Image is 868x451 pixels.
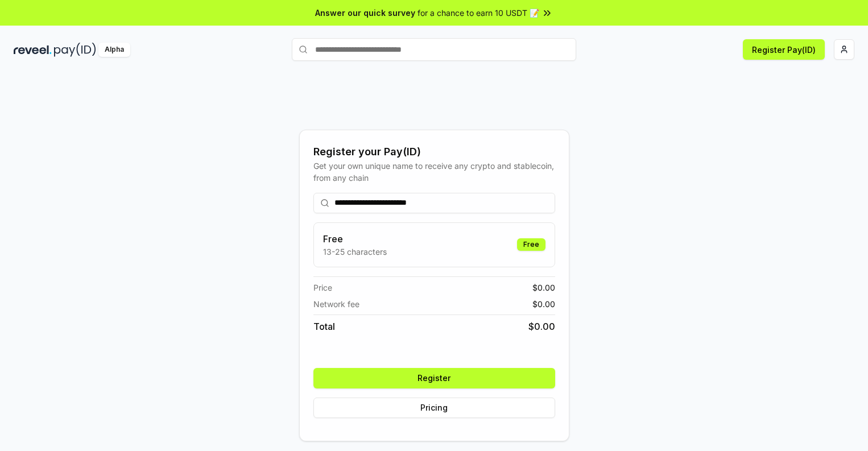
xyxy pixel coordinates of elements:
[14,43,52,57] img: reveel_dark
[54,43,96,57] img: pay_id
[532,298,555,310] span: $ 0.00
[323,232,387,246] h3: Free
[313,298,359,310] span: Network fee
[517,238,545,251] div: Free
[313,398,555,418] button: Pricing
[313,282,332,293] span: Price
[323,246,387,258] p: 13-25 characters
[532,282,555,293] span: $ 0.00
[98,43,130,57] div: Alpha
[743,39,825,60] button: Register Pay(ID)
[418,7,539,19] span: for a chance to earn 10 USDT 📝
[313,320,335,333] span: Total
[528,320,555,333] span: $ 0.00
[313,144,555,160] div: Register your Pay(ID)
[313,160,555,184] div: Get your own unique name to receive any crypto and stablecoin, from any chain
[313,368,555,388] button: Register
[315,7,415,19] span: Answer our quick survey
